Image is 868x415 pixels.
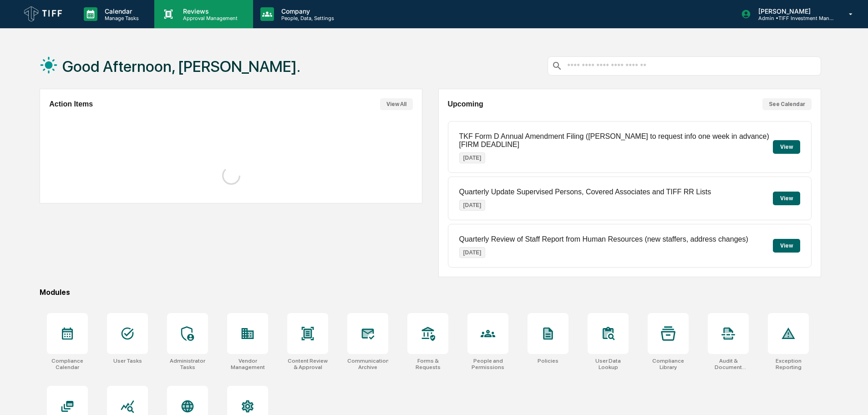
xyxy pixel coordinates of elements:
[751,15,836,21] p: Admin • TIFF Investment Management
[40,288,821,297] div: Modules
[459,132,773,149] p: TKF Form D Annual Amendment Filing ([PERSON_NAME] to request info one week in advance) [FIRM DEAD...
[274,15,339,21] p: People, Data, Settings
[407,358,448,370] div: Forms & Requests
[49,100,93,108] h2: Action Items
[274,7,339,15] p: Company
[459,235,748,243] p: Quarterly Review of Staff Report from Human Resources (new staffers, address changes)
[176,7,242,15] p: Reviews
[459,247,486,258] p: [DATE]
[773,140,800,154] button: View
[459,200,486,211] p: [DATE]
[768,358,809,370] div: Exception Reporting
[380,98,413,110] button: View All
[708,358,749,370] div: Audit & Document Logs
[459,152,486,163] p: [DATE]
[176,15,242,21] p: Approval Management
[751,7,836,15] p: [PERSON_NAME]
[538,358,558,364] div: Policies
[287,358,328,370] div: Content Review & Approval
[22,4,66,24] img: logo
[448,100,483,108] h2: Upcoming
[113,358,142,364] div: User Tasks
[167,358,208,370] div: Administrator Tasks
[773,192,800,205] button: View
[347,358,388,370] div: Communications Archive
[467,358,508,370] div: People and Permissions
[648,358,689,370] div: Compliance Library
[762,98,812,110] button: See Calendar
[97,15,143,21] p: Manage Tasks
[97,7,143,15] p: Calendar
[47,358,88,370] div: Compliance Calendar
[588,358,629,370] div: User Data Lookup
[773,239,800,253] button: View
[227,358,268,370] div: Vendor Management
[62,57,300,76] h1: Good Afternoon, [PERSON_NAME].
[459,188,711,196] p: Quarterly Update Supervised Persons, Covered Associates and TIFF RR Lists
